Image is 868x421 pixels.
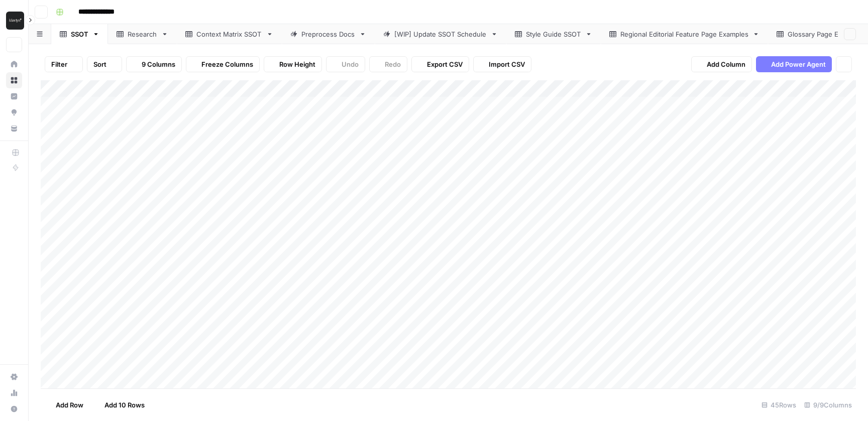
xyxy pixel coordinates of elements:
button: Add Power Agent [756,56,832,72]
img: Klaviyo Logo [6,12,24,30]
button: Export CSV [411,56,469,72]
span: Add Power Agent [771,59,826,69]
button: Filter [45,56,83,72]
button: Redo [369,56,407,72]
div: Glossary Page Examples [788,29,864,39]
span: Filter [51,59,67,69]
span: Add 10 Rows [104,400,145,410]
a: Home [6,56,22,72]
a: Opportunities [6,104,22,120]
button: Add 10 Rows [89,397,151,413]
a: SSOT [51,24,108,44]
span: Redo [385,59,401,69]
span: Import CSV [489,59,525,69]
span: Undo [342,59,359,69]
div: 9/9 Columns [800,397,856,413]
span: Add Column [707,59,745,69]
div: Research [128,29,157,39]
div: [WIP] Update SSOT Schedule [394,29,487,39]
a: Regional Editorial Feature Page Examples [601,24,768,44]
button: Import CSV [473,56,531,72]
a: Insights [6,88,22,104]
div: 45 Rows [757,397,800,413]
button: Workspace: Klaviyo [6,8,22,33]
span: Add Row [56,400,83,410]
span: 9 Columns [142,59,175,69]
div: Preprocess Docs [301,29,355,39]
a: Context Matrix SSOT [177,24,282,44]
span: Freeze Columns [201,59,253,69]
a: Settings [6,369,22,385]
button: Undo [326,56,365,72]
button: 9 Columns [126,56,182,72]
a: Style Guide SSOT [506,24,601,44]
button: Freeze Columns [186,56,260,72]
button: Add Column [691,56,752,72]
div: SSOT [71,29,88,39]
a: Research [108,24,177,44]
div: Style Guide SSOT [526,29,581,39]
button: Add Row [41,397,89,413]
a: Preprocess Docs [282,24,375,44]
button: Sort [87,56,122,72]
a: [WIP] Update SSOT Schedule [375,24,506,44]
span: Sort [93,59,106,69]
button: Help + Support [6,401,22,417]
div: Regional Editorial Feature Page Examples [620,29,748,39]
span: Export CSV [427,59,463,69]
span: Row Height [279,59,315,69]
div: Context Matrix SSOT [196,29,262,39]
button: Row Height [264,56,322,72]
a: Your Data [6,120,22,136]
a: Usage [6,385,22,401]
a: Browse [6,72,22,88]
